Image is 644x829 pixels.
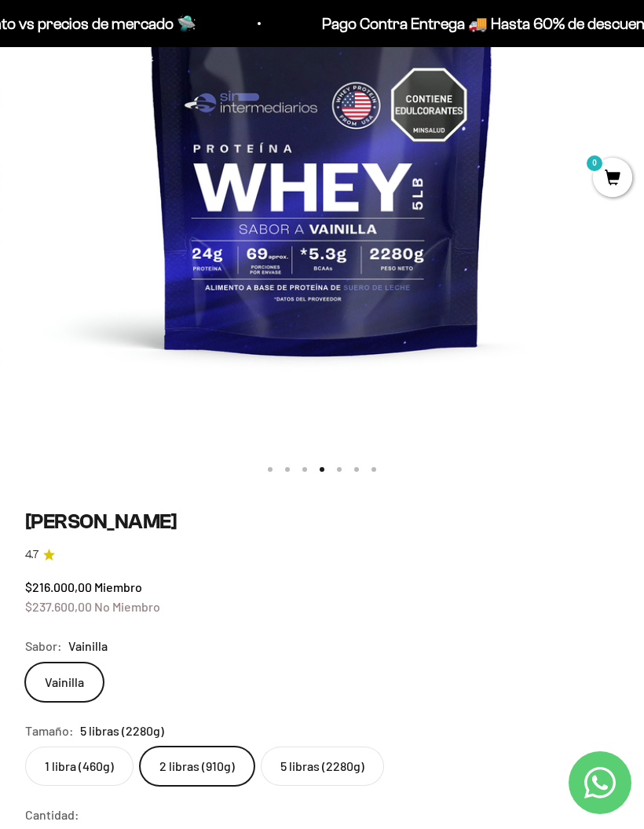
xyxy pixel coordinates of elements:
[25,636,62,656] legend: Sabor:
[25,509,619,534] h1: [PERSON_NAME]
[25,546,38,564] span: 4.7
[25,805,79,825] label: Cantidad:
[25,546,619,564] a: 4.74.7 de 5.0 estrellas
[80,721,164,741] span: 5 libras (2280g)
[25,599,92,614] span: $237.600,00
[68,636,108,656] span: Vainilla
[94,599,160,614] span: No Miembro
[593,170,632,188] a: 0
[585,154,604,173] mark: 0
[94,579,142,594] span: Miembro
[25,721,74,741] legend: Tamaño:
[25,579,92,594] span: $216.000,00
